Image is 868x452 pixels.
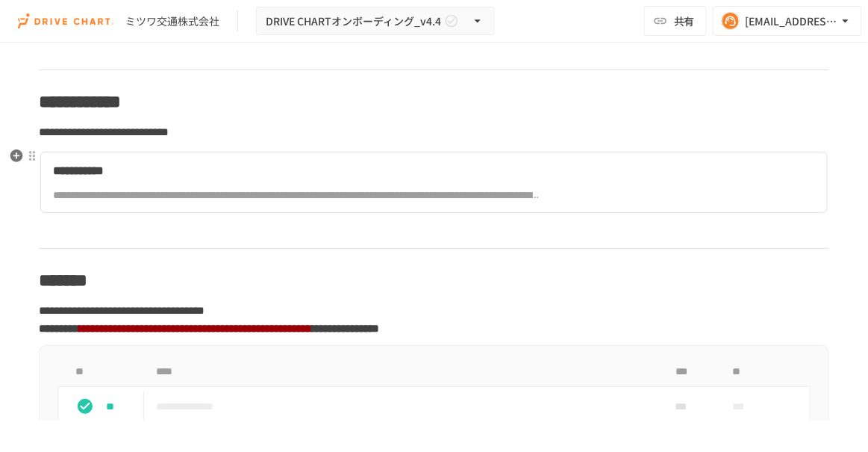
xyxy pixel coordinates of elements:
span: 共有 [674,13,695,29]
button: [EMAIL_ADDRESS][DOMAIN_NAME] [713,6,862,36]
button: 共有 [644,6,707,36]
span: DRIVE CHARTオンボーディング_v4.4 [266,12,441,31]
button: DRIVE CHARTオンボーディング_v4.4 [256,7,495,36]
button: status [70,391,100,421]
div: ミツワ交通株式会社 [125,13,219,29]
div: [EMAIL_ADDRESS][DOMAIN_NAME] [746,12,838,31]
img: i9VDDS9JuLRLX3JIUyK59LcYp6Y9cayLPHs4hOxMB9W [18,9,113,33]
